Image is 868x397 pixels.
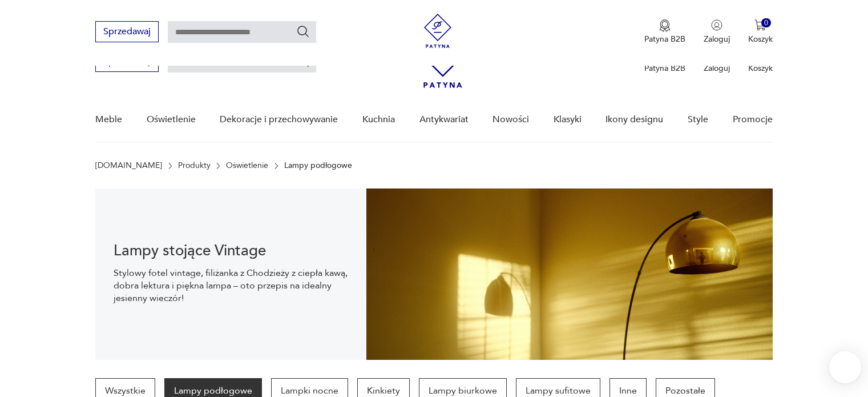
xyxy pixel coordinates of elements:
img: Ikona medalu [659,19,671,32]
a: Style [688,98,708,142]
h1: Lampy stojące Vintage [114,244,348,258]
a: Oświetlenie [147,98,196,142]
a: [DOMAIN_NAME] [95,161,162,170]
button: Zaloguj [704,19,730,45]
p: Lampy podłogowe [284,161,352,170]
a: Sprzedawaj [95,29,159,37]
a: Nowości [492,98,529,142]
p: Koszyk [748,63,773,74]
img: Ikonka użytkownika [711,19,722,31]
button: Szukaj [296,25,310,38]
a: Antykwariat [419,98,469,142]
img: Patyna - sklep z meblami i dekoracjami vintage [421,14,455,48]
p: Zaloguj [704,63,730,74]
a: Ikony designu [605,98,663,142]
a: Ikona medaluPatyna B2B [644,19,685,45]
p: Stylowy fotel vintage, filiżanka z Chodzieży z ciepła kawą, dobra lektura i piękna lampa – oto pr... [114,267,348,304]
button: Patyna B2B [644,19,685,45]
div: 0 [761,18,771,28]
img: 10e6338538aad63f941a4120ddb6aaec.jpg [366,189,773,360]
a: Oświetlenie [226,161,268,170]
button: Sprzedawaj [95,21,159,42]
a: Dekoracje i przechowywanie [220,98,338,142]
p: Koszyk [748,34,773,45]
img: Ikona koszyka [754,19,766,31]
a: Promocje [733,98,773,142]
button: 0Koszyk [748,19,773,45]
a: Klasyki [554,98,582,142]
p: Patyna B2B [644,63,685,74]
p: Zaloguj [704,34,730,45]
a: Sprzedawaj [95,58,159,66]
a: Kuchnia [362,98,395,142]
a: Produkty [178,161,211,170]
a: Meble [95,98,122,142]
iframe: Smartsupp widget button [829,351,861,383]
p: Patyna B2B [644,34,685,45]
